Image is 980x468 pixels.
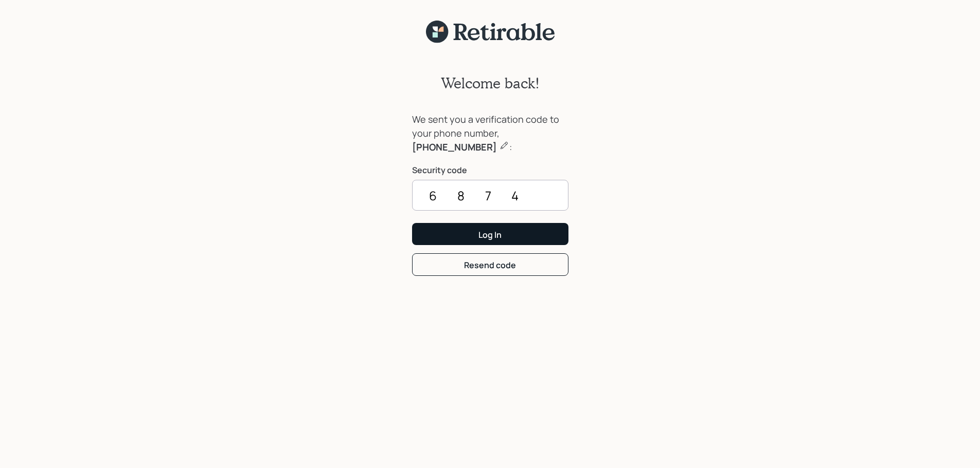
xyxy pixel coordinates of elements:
[412,223,568,245] button: Log In
[478,229,502,240] div: Log In
[412,180,568,211] input: ••••
[412,164,568,176] label: Security code
[412,253,568,275] button: Resend code
[412,141,497,153] b: [PHONE_NUMBER]
[464,259,516,271] div: Resend code
[441,74,540,92] h2: Welcome back!
[412,113,568,154] div: We sent you a verification code to your phone number, :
